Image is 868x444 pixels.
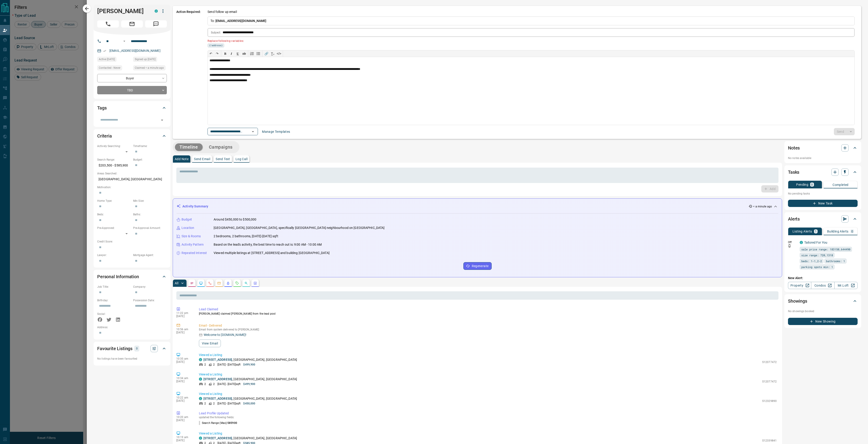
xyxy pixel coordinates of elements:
[203,436,297,441] p: , [GEOGRAPHIC_DATA], [GEOGRAPHIC_DATA]
[762,439,777,443] p: S12339841
[176,357,192,360] p: 10:35 am
[762,399,777,403] p: S12329890
[176,311,192,315] p: 11:22 pm
[199,431,777,436] p: Viewed a Listing
[826,259,845,263] span: bathrooms: 1
[811,282,834,289] a: Condos
[788,240,797,244] p: Off
[97,158,131,162] p: Search Range:
[97,345,132,352] h2: Favourite Listings
[203,358,232,361] a: [STREET_ADDRESS]
[243,363,255,367] p: $499,900
[182,242,204,247] p: Activity Pattern
[213,401,215,406] p: 2
[204,332,246,337] p: Welcome to [DOMAIN_NAME]!
[176,436,192,439] p: 10:19 am
[182,251,207,255] p: Repeated Interest
[801,259,822,263] span: beds: 1-1,2-2
[249,50,255,57] button: Numbered list
[176,399,192,402] p: [DATE]
[801,247,850,252] span: sale price range: 183150,644490
[226,281,230,285] svg: Listing Alerts
[97,185,167,189] p: Motivation:
[214,217,257,222] p: Around $450,000 to $500,000
[244,281,248,285] svg: Opportunities
[133,226,167,230] p: Pre-Approval Amount:
[97,325,167,329] p: Address:
[176,396,192,399] p: 10:22 am
[121,20,143,28] span: Email
[97,226,131,230] p: Pre-Approved:
[155,9,158,13] div: condos.ca
[122,38,127,44] button: Open
[227,421,237,425] span: 585900
[255,50,262,57] button: Bullet list
[199,437,202,440] div: condos.ca
[199,307,777,312] p: Lead Claimed
[217,363,241,367] p: [DATE] - [DATE] sqft
[214,50,220,57] button: ↷
[133,158,167,162] p: Budget:
[788,318,858,325] button: New Showing
[194,157,210,161] p: Send Email
[133,57,167,63] div: Mon Sep 08 2025
[217,281,221,285] svg: Emails
[815,230,817,233] p: 1
[236,157,248,161] p: Log Call
[788,214,858,224] div: Alerts
[788,142,858,153] div: Notes
[133,144,167,148] p: Timeframe:
[788,169,799,176] h2: Tasks
[136,346,138,351] p: 0
[97,298,131,302] p: Birthday:
[214,251,330,255] p: Viewed multiple listings at [STREET_ADDRESS] and building [GEOGRAPHIC_DATA]
[97,57,131,63] div: Mon Sep 08 2025
[97,20,119,28] span: Call
[228,50,235,57] button: 𝑰
[788,167,858,178] div: Tasks
[214,242,322,247] p: Based on the lead's activity, the best time to reach out is: 9:00 AM - 10:00 AM
[269,50,276,57] button: T̲ₓ
[204,143,237,151] button: Campaigns
[145,20,167,28] span: Message
[176,380,192,383] p: [DATE]
[793,230,812,233] p: Listing Alerts
[788,297,807,305] h2: Showings
[97,86,167,94] div: TBD
[199,416,777,419] p: updated the following fields:
[135,66,164,70] span: Claimed < a minute ago
[199,372,777,377] p: Viewed a Listing
[214,234,278,239] p: 2 bedrooms, 2 bathrooms, [DATE]-[DATE] sqft
[103,49,106,52] svg: Email Verified
[211,31,221,35] p: Subject:
[176,419,192,422] p: [DATE]
[182,204,208,209] p: Activity Summary
[788,215,800,223] h2: Alerts
[97,343,167,354] div: Favourite Listings0
[788,296,858,306] div: Showings
[217,401,241,406] p: [DATE] - [DATE] sqft
[99,66,120,70] span: Contacted - Never
[208,17,855,25] p: To:
[97,271,167,282] div: Personal Information
[801,253,833,257] span: size range: 720,1318
[204,401,206,406] p: 2
[182,226,194,230] p: Location
[199,378,202,381] div: condos.ca
[203,397,232,400] a: [STREET_ADDRESS]
[259,128,293,135] button: Manage Templates
[788,144,800,152] h2: Notes
[135,57,156,62] span: Signed up [DATE]
[175,157,189,161] p: Add Note
[833,183,849,186] p: Completed
[97,212,131,216] p: Beds:
[97,104,106,112] h2: Tags
[176,328,192,331] p: 10:56 am
[97,102,167,113] div: Tags
[263,50,269,57] button: 🔗
[199,358,202,361] div: condos.ca
[213,363,215,367] p: 2
[788,190,858,197] p: No pending tasks
[97,74,167,82] div: Buyer
[208,50,214,57] button: ↶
